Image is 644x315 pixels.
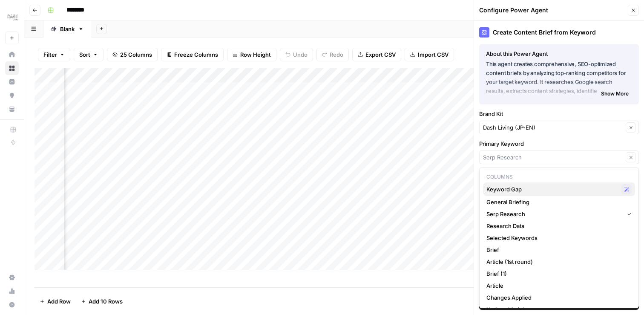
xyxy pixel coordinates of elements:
[483,153,623,162] input: Serp Research
[486,234,628,242] span: Selected Keywords
[5,89,19,102] a: Opportunities
[74,48,103,61] button: Sort
[38,48,70,61] button: Filter
[418,50,448,59] span: Import CSV
[5,284,19,298] a: Usage
[293,50,308,59] span: Undo
[107,48,158,61] button: 25 Columns
[161,48,224,61] button: Freeze Columns
[479,110,639,118] label: Brand Kit
[486,257,628,266] span: Article (1st round)
[5,298,19,312] button: Help + Support
[486,222,628,230] span: Research Data
[479,139,639,148] label: Primary Keyword
[5,75,19,89] a: Insights
[240,50,271,59] span: Row Height
[486,305,628,314] span: Updated Article
[5,48,19,61] a: Home
[120,50,152,59] span: 25 Columns
[330,50,343,59] span: Redo
[483,123,623,132] input: Dash Living (JP-EN)
[486,49,632,58] div: About this Power Agent
[47,297,71,306] span: Add Row
[479,168,639,175] div: Enter the primary keyword you want this article to rank for.
[479,27,639,38] div: Create Content Brief from Keyword
[34,295,76,308] button: Add Row
[5,7,19,28] button: Workspace: Dash
[486,281,628,290] span: Article
[43,20,91,38] a: Blank
[174,50,218,59] span: Freeze Columns
[486,293,628,302] span: Changes Applied
[43,50,57,59] span: Filter
[5,102,19,116] a: Your Data
[486,269,628,278] span: Brief (1)
[79,50,90,59] span: Sort
[405,48,454,61] button: Import CSV
[486,198,628,206] span: General Briefing
[601,90,629,98] span: Show More
[486,185,618,194] span: Keyword Gap
[76,295,128,308] button: Add 10 Rows
[60,25,75,33] div: Blank
[89,297,123,306] span: Add 10 Rows
[5,10,20,25] img: Dash Logo
[598,88,632,99] button: Show More
[5,61,19,75] a: Browse
[227,48,276,61] button: Row Height
[5,271,19,284] a: Settings
[486,60,632,96] p: This agent creates comprehensive, SEO-optimized content briefs by analyzing top-ranking competito...
[316,48,349,61] button: Redo
[486,246,628,254] span: Brief
[280,48,313,61] button: Undo
[483,171,635,182] p: Columns
[365,50,396,59] span: Export CSV
[486,210,621,218] span: Serp Research
[352,48,401,61] button: Export CSV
